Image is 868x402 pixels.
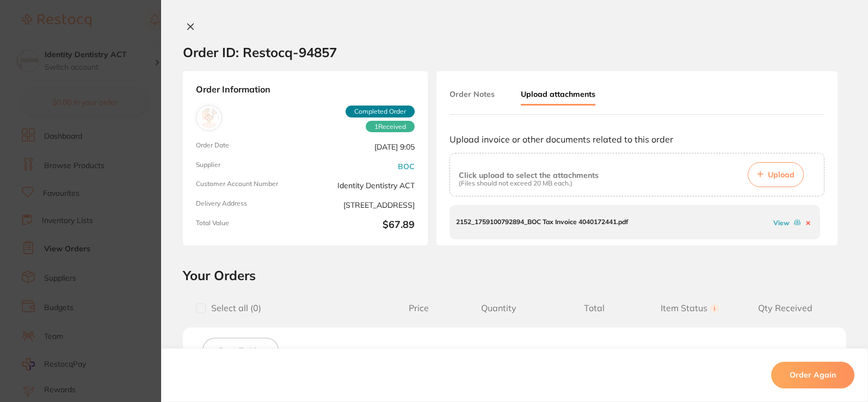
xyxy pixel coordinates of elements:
[196,161,301,172] span: Supplier
[456,218,628,226] p: 2152_1759100792894_BOC Tax Invoice 4040172441.pdf
[459,171,599,180] p: Click upload to select the attachments
[773,219,790,227] a: View
[771,362,854,388] button: Order Again
[398,162,415,171] a: BOC
[202,338,279,363] button: Save To List
[748,162,804,187] button: Upload
[768,170,795,180] span: Upload
[310,219,415,232] b: $67.89
[199,108,219,128] img: BOC
[366,121,415,133] span: Received
[196,200,301,211] span: Delivery Address
[310,180,415,191] span: Identity Dentistry ACT
[196,180,301,191] span: Customer Account Number
[196,141,301,152] span: Order Date
[183,267,846,283] h2: Your Orders
[387,303,451,313] span: Price
[546,303,642,313] span: Total
[451,303,546,313] span: Quantity
[206,303,261,313] span: Select all ( 0 )
[346,106,415,117] span: Completed Order
[450,134,824,144] p: Upload invoice or other documents related to this order
[642,303,738,313] span: Item Status
[310,200,415,211] span: [STREET_ADDRESS]
[521,84,595,106] button: Upload attachments
[196,84,415,96] strong: Order Information
[737,303,833,313] span: Qty Received
[183,44,337,60] h2: Order ID: Restocq- 94857
[310,141,415,152] span: [DATE] 9:05
[450,84,495,104] button: Order Notes
[459,180,599,187] p: (Files should not exceed 20 MB each.)
[196,219,301,232] span: Total Value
